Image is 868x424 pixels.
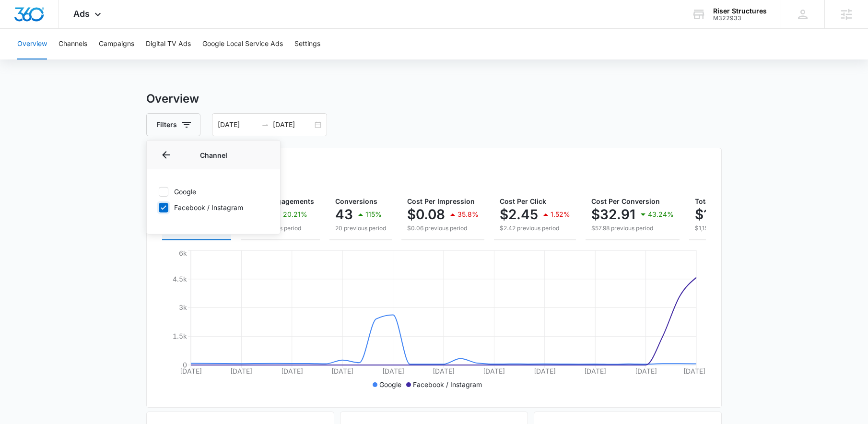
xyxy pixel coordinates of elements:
[695,207,757,222] p: $1,415.30
[534,367,556,375] tspan: [DATE]
[335,224,386,233] p: 20 previous period
[146,90,722,107] h3: Overview
[261,121,269,129] span: swap-right
[457,211,479,218] p: 35.8%
[283,211,307,218] p: 20.21%
[407,197,475,205] span: Cost Per Impression
[483,367,505,375] tspan: [DATE]
[179,303,187,311] tspan: 3k
[713,7,767,15] div: account name
[202,29,283,59] button: Google Local Service Ads
[433,367,455,375] tspan: [DATE]
[158,150,269,160] p: Channel
[683,367,705,375] tspan: [DATE]
[273,119,313,130] input: End date
[158,202,269,212] label: Facebook / Instagram
[294,29,320,59] button: Settings
[635,367,657,375] tspan: [DATE]
[173,275,187,283] tspan: 4.5k
[158,187,269,197] label: Google
[173,332,187,340] tspan: 1.5k
[648,211,674,218] p: 43.24%
[146,29,191,59] button: Digital TV Ads
[551,211,570,218] p: 1.52%
[713,15,767,22] div: account id
[335,197,377,205] span: Conversions
[179,249,187,257] tspan: 6k
[695,224,795,233] p: $1,159.70 previous period
[591,207,635,222] p: $32.91
[365,211,382,218] p: 115%
[407,224,479,233] p: $0.06 previous period
[99,29,134,59] button: Campaigns
[379,379,401,389] p: Google
[230,367,252,375] tspan: [DATE]
[218,119,258,130] input: Start date
[407,207,445,222] p: $0.08
[261,121,269,129] span: to
[500,207,538,222] p: $2.45
[59,29,87,59] button: Channels
[584,367,606,375] tspan: [DATE]
[281,367,303,375] tspan: [DATE]
[500,224,570,233] p: $2.42 previous period
[183,361,187,369] tspan: 0
[591,197,660,205] span: Cost Per Conversion
[413,379,482,389] p: Facebook / Instagram
[180,367,202,375] tspan: [DATE]
[17,29,47,59] button: Overview
[591,224,674,233] p: $57.98 previous period
[331,367,353,375] tspan: [DATE]
[382,367,404,375] tspan: [DATE]
[500,197,546,205] span: Cost Per Click
[335,207,353,222] p: 43
[73,9,90,19] span: Ads
[146,113,200,136] button: Filters
[695,197,734,205] span: Total Spend
[158,147,174,163] button: Back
